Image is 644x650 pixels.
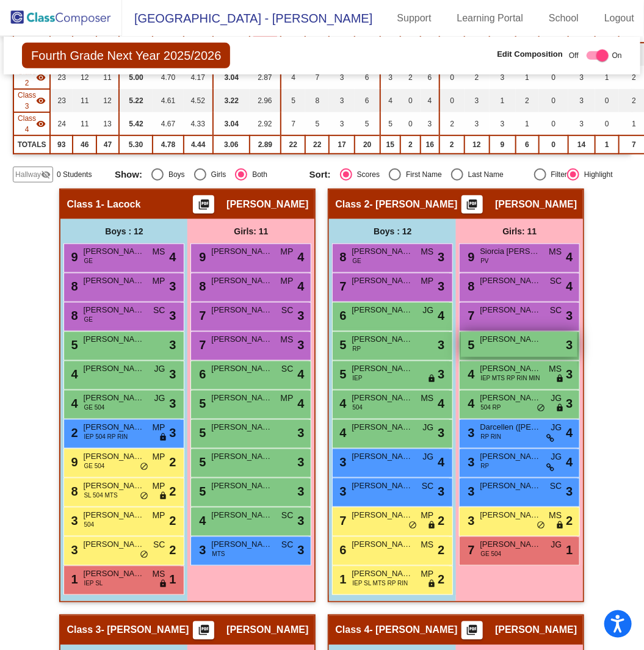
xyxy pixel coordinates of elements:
td: 14 [568,135,595,154]
div: Girls: 11 [456,219,583,244]
span: 4 [297,277,304,295]
td: 20 [355,135,380,154]
span: [PERSON_NAME] [83,421,144,433]
td: 0 [400,112,421,135]
td: 0 [539,89,568,112]
button: Print Students Details [461,621,483,640]
td: 3 [490,112,516,135]
span: lock [427,374,436,384]
div: First Name [401,169,442,180]
td: 2 [440,135,464,154]
div: Girls: 11 [187,219,314,244]
span: SC [550,275,562,287]
mat-icon: visibility [36,119,46,129]
span: 3 [336,485,346,498]
span: 4 [68,397,78,410]
mat-radio-group: Select an option [115,168,300,181]
span: [PERSON_NAME] [226,198,308,211]
span: [PERSON_NAME] [83,304,144,316]
td: 1 [595,135,620,154]
span: 6 [196,367,206,381]
span: 6 [336,309,346,322]
td: 12 [96,89,119,112]
span: 3 [465,455,474,469]
span: MS [421,392,433,405]
span: [PERSON_NAME] [83,392,144,404]
span: 3 [336,455,346,469]
td: 4 [421,89,440,112]
span: Class 3 [18,90,36,112]
td: 3 [380,66,401,89]
td: 11 [73,89,96,112]
span: MS [152,245,165,258]
span: [PERSON_NAME] [211,333,272,345]
span: [PERSON_NAME] [352,333,413,345]
span: 3 [169,306,176,325]
td: 3.04 [213,112,250,135]
mat-icon: picture_as_pdf [465,198,480,215]
span: [PERSON_NAME] [211,275,272,287]
td: 1 [516,112,539,135]
td: 3 [329,112,355,135]
span: 3 [297,453,304,471]
span: 8 [68,485,78,498]
span: lock [555,374,564,384]
span: MS [280,333,293,346]
span: [PERSON_NAME] [352,392,413,404]
span: [PERSON_NAME] [211,450,272,463]
span: IEP MTS RP RIN MIN [480,374,540,383]
span: [PERSON_NAME] [480,275,541,287]
span: 8 [336,250,346,264]
span: 8 [68,280,78,293]
span: 9 [196,250,206,264]
span: JG [154,392,165,405]
a: Support [388,9,441,28]
div: Last Name [463,169,504,180]
span: [PERSON_NAME] [83,450,144,463]
span: Darcellen ([PERSON_NAME]) [PERSON_NAME] [480,421,541,433]
span: [PERSON_NAME] [211,363,272,375]
td: 4.17 [184,66,213,89]
span: 7 [336,280,346,293]
td: 5 [355,112,380,135]
span: 8 [68,309,78,322]
span: 3 [169,365,176,383]
span: GE 504 [84,403,104,412]
span: 4 [566,277,573,295]
td: 2.89 [250,135,281,154]
span: [PERSON_NAME] [480,363,541,375]
span: MP [280,245,293,258]
td: 3 [421,112,440,135]
span: JG [551,392,562,405]
span: 3 [297,336,304,354]
span: MS [549,363,562,375]
td: 2 [400,135,421,154]
td: 2 [516,89,539,112]
span: 5 [196,397,206,410]
td: 4 [281,66,305,89]
span: RP [480,461,489,471]
span: do_not_disturb_alt [140,462,148,472]
td: 8 [305,89,329,112]
span: [PERSON_NAME] [480,333,541,345]
span: 4 [297,365,304,383]
span: 3 [465,426,474,439]
td: 6 [355,66,380,89]
td: 4.67 [153,112,183,135]
td: 2.92 [250,112,281,135]
td: 5 [281,89,305,112]
td: 1 [516,66,539,89]
span: [PERSON_NAME] [352,304,413,316]
span: 4 [465,397,474,410]
span: 3 [297,482,304,500]
td: 0 [539,66,568,89]
span: JG [423,450,434,463]
span: GE 504 [84,461,104,471]
td: 2.87 [250,66,281,89]
span: 3 [566,394,573,413]
span: 3 [438,277,444,295]
span: 3 [566,365,573,383]
td: Michelle Odom - Odom [13,66,50,89]
span: 4 [566,453,573,471]
span: Class 2 [335,198,369,211]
